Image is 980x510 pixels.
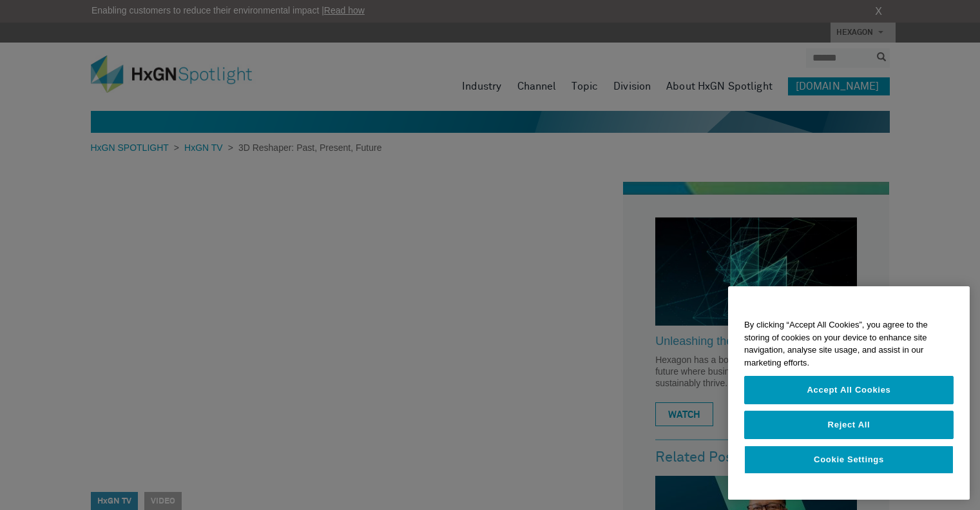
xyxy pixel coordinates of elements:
button: Accept All Cookies [744,376,954,404]
div: By clicking “Accept All Cookies”, you agree to the storing of cookies on your device to enhance s... [728,312,970,376]
div: Cookie banner [728,286,970,500]
button: Cookie Settings [744,446,954,474]
div: Privacy [728,286,970,500]
button: Reject All [744,411,954,439]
